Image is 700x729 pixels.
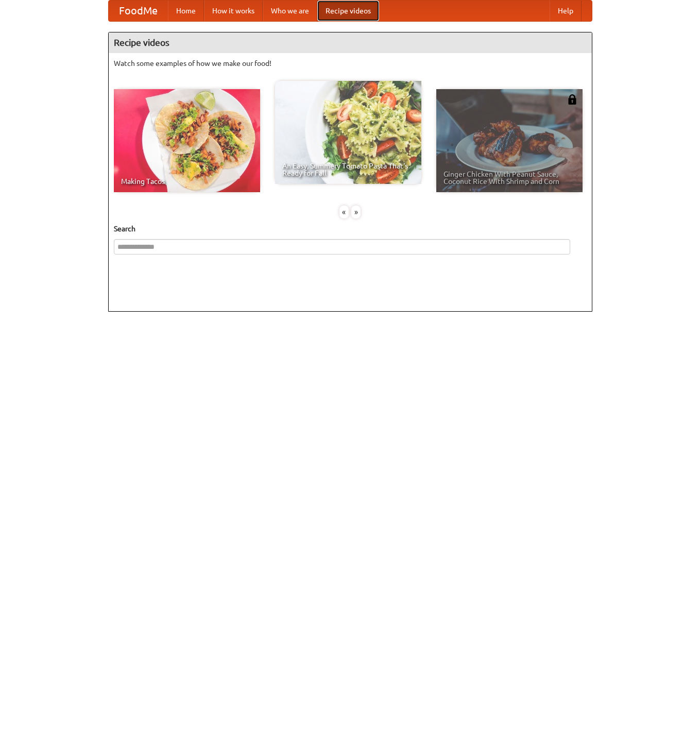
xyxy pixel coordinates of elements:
div: « [339,206,349,218]
a: FoodMe [109,1,168,21]
span: Making Tacos [121,178,253,185]
a: Recipe videos [317,1,379,21]
a: Home [168,1,204,21]
a: Who we are [263,1,317,21]
span: An Easy, Summery Tomato Pasta That's Ready for Fall [282,162,414,177]
a: Making Tacos [114,89,260,192]
div: » [351,206,361,218]
a: Help [550,1,582,21]
h4: Recipe videos [109,32,592,53]
p: Watch some examples of how we make our food! [114,58,587,69]
a: How it works [204,1,263,21]
img: 483408.png [567,94,577,105]
h5: Search [114,224,587,234]
a: An Easy, Summery Tomato Pasta That's Ready for Fall [275,81,421,184]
